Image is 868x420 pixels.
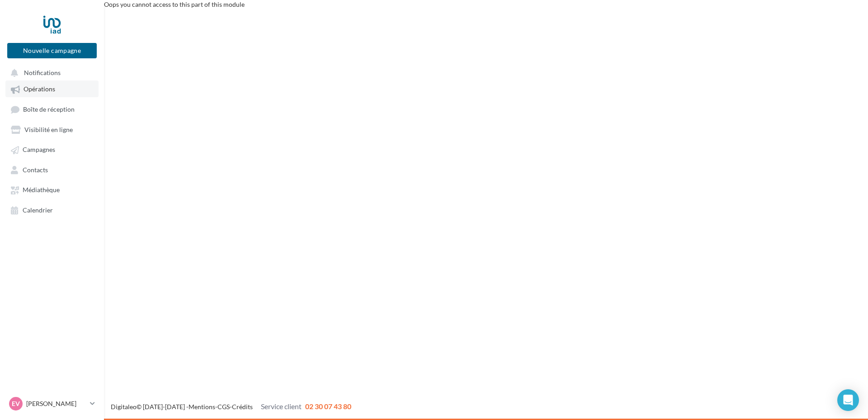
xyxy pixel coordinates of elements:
[23,206,53,214] span: Calendrier
[23,146,55,154] span: Campagnes
[23,186,60,194] span: Médiathèque
[104,0,245,8] span: Oops you cannot access to this part of this module
[217,403,230,411] a: CGS
[26,399,86,408] p: [PERSON_NAME]
[5,121,99,137] a: Visibilité en ligne
[5,202,99,218] a: Calendrier
[232,403,253,411] a: Crédits
[5,141,99,157] a: Campagnes
[23,105,75,113] span: Boîte de réception
[7,395,97,412] a: EV [PERSON_NAME]
[24,126,73,133] span: Visibilité en ligne
[111,403,351,411] span: © [DATE]-[DATE] - - -
[24,69,61,76] span: Notifications
[12,399,20,408] span: EV
[5,161,99,178] a: Contacts
[5,80,99,97] a: Opérations
[23,166,48,174] span: Contacts
[837,389,859,411] div: Open Intercom Messenger
[24,85,55,93] span: Opérations
[5,181,99,198] a: Médiathèque
[7,43,97,58] button: Nouvelle campagne
[305,402,351,411] span: 02 30 07 43 80
[5,101,99,118] a: Boîte de réception
[189,403,215,411] a: Mentions
[111,403,137,411] a: Digitaleo
[261,402,302,411] span: Service client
